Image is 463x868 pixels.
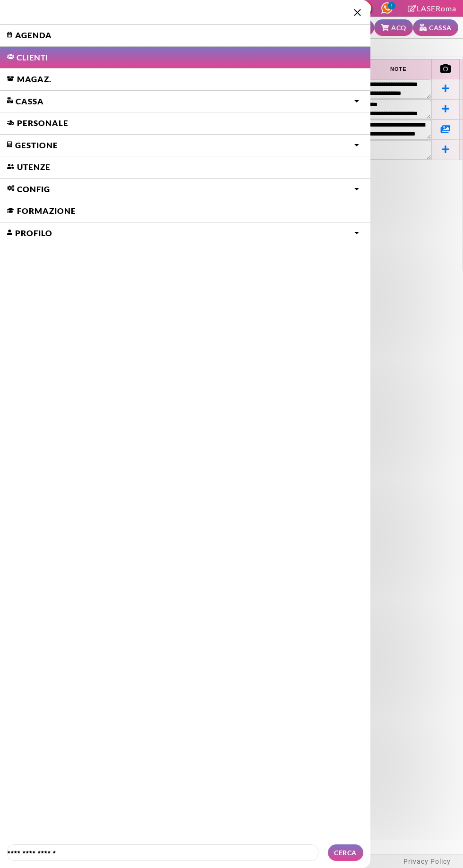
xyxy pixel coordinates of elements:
[374,19,413,36] a: ACQ
[403,858,451,865] a: Privacy Policy
[408,4,456,13] a: LASERoma
[354,9,361,16] img: close icon
[429,23,452,33] small: CASSA
[413,19,458,36] a: CASSA
[392,23,407,33] small: ACQ
[408,5,417,12] i: Clicca per andare alla pagina di firma
[328,844,364,861] button: CERCA
[7,844,318,861] input: Cerca cliente...
[365,59,432,79] th: Note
